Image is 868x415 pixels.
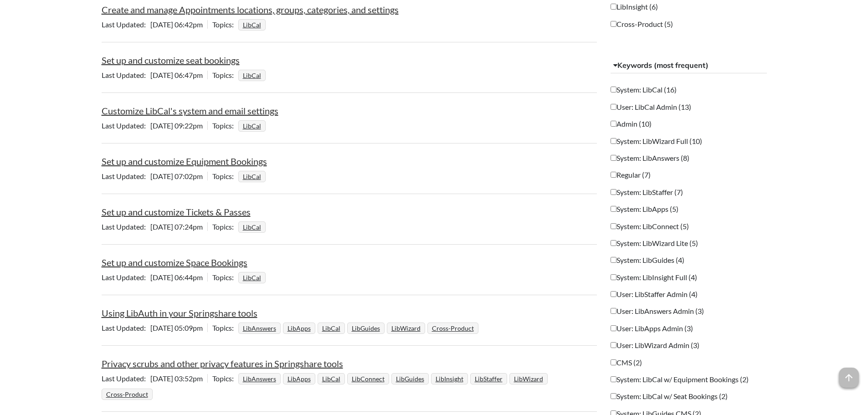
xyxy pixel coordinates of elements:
[102,121,207,130] span: [DATE] 09:22pm
[102,4,399,15] a: Create and manage Appointments locations, groups, categories, and settings
[102,273,207,282] span: [DATE] 06:44pm
[611,119,652,129] label: Admin (10)
[611,102,691,112] label: User: LibCal Admin (13)
[102,257,247,268] a: Set up and customize Space Bookings
[611,189,616,195] input: System: LibStaffer (7)
[105,388,149,401] a: Cross-Product
[238,20,268,29] ul: Topics
[286,322,312,335] a: LibApps
[102,222,207,231] span: [DATE] 07:24pm
[611,153,689,163] label: System: LibAnswers (8)
[611,170,651,180] label: Regular (7)
[212,172,238,180] span: Topics
[839,368,859,388] span: arrow_upward
[611,57,767,74] button: Keywords (most frequent)
[611,187,683,197] label: System: LibStaffer (7)
[611,306,704,316] label: User: LibAnswers Admin (3)
[238,71,268,79] ul: Topics
[238,121,268,130] ul: Topics
[238,323,481,332] ul: Topics
[611,155,616,161] input: System: LibAnswers (8)
[611,323,693,333] label: User: LibApps Admin (3)
[321,372,342,385] a: LibCal
[611,221,689,231] label: System: LibConnect (5)
[241,69,262,82] a: LibCal
[611,340,699,350] label: User: LibWizard Admin (3)
[611,87,616,92] input: System: LibCal (16)
[611,308,616,314] input: User: LibAnswers Admin (3)
[611,136,702,146] label: System: LibWizard Full (10)
[212,20,238,29] span: Topics
[102,172,150,180] span: Last Updated
[212,71,238,79] span: Topics
[212,273,238,282] span: Topics
[611,325,616,331] input: User: LibApps Admin (3)
[611,255,684,265] label: System: LibGuides (4)
[102,55,240,66] a: Set up and customize seat bookings
[611,172,616,178] input: Regular (7)
[611,2,658,12] label: LibInsight (6)
[611,104,616,110] input: User: LibCal Admin (13)
[611,223,616,229] input: System: LibConnect (5)
[102,172,207,180] span: [DATE] 07:02pm
[241,119,262,133] a: LibCal
[611,240,616,246] input: System: LibWizard Lite (5)
[241,271,262,284] a: LibCal
[241,322,277,335] a: LibAnswers
[212,323,238,332] span: Topics
[102,273,150,282] span: Last Updated
[238,222,268,231] ul: Topics
[473,372,504,385] a: LibStaffer
[350,322,381,335] a: LibGuides
[102,71,150,79] span: Last Updated
[286,372,312,385] a: LibApps
[102,358,343,369] a: Privacy scrubs and other privacy features in Springshare tools
[513,372,544,385] a: LibWizard
[611,19,673,29] label: Cross-Product (5)
[611,4,616,10] input: LibInsight (6)
[102,374,150,383] span: Last Updated
[611,291,616,297] input: User: LibStaffer Admin (4)
[611,374,749,384] label: System: LibCal w/ Equipment Bookings (2)
[238,172,268,180] ul: Topics
[102,105,278,116] a: Customize LibCal's system and email settings
[611,206,616,212] input: System: LibApps (5)
[212,222,238,231] span: Topics
[321,322,342,335] a: LibCal
[611,204,678,214] label: System: LibApps (5)
[390,322,422,335] a: LibWizard
[611,272,697,282] label: System: LibInsight Full (4)
[102,374,207,383] span: [DATE] 03:52pm
[611,274,616,280] input: System: LibInsight Full (4)
[212,121,238,130] span: Topics
[102,307,257,318] a: Using LibAuth in your Springshare tools
[611,289,698,299] label: User: LibStaffer Admin (4)
[102,156,267,167] a: Set up and customize Equipment Bookings
[350,372,386,385] a: LibConnect
[241,372,277,385] a: LibAnswers
[241,220,262,234] a: LibCal
[238,273,268,282] ul: Topics
[611,138,616,144] input: System: LibWizard Full (10)
[102,323,150,332] span: Last Updated
[102,121,150,130] span: Last Updated
[102,222,150,231] span: Last Updated
[212,374,238,383] span: Topics
[611,257,616,263] input: System: LibGuides (4)
[241,170,262,183] a: LibCal
[611,342,616,348] input: User: LibWizard Admin (3)
[102,323,207,332] span: [DATE] 05:09pm
[431,322,475,335] a: Cross-Product
[434,372,465,385] a: LibInsight
[611,121,616,127] input: Admin (10)
[611,391,728,401] label: System: LibCal w/ Seat Bookings (2)
[611,85,677,95] label: System: LibCal (16)
[611,358,642,368] label: CMS (2)
[611,21,616,27] input: Cross-Product (5)
[611,393,616,399] input: System: LibCal w/ Seat Bookings (2)
[611,376,616,382] input: System: LibCal w/ Equipment Bookings (2)
[102,20,150,29] span: Last Updated
[611,238,698,248] label: System: LibWizard Lite (5)
[611,359,616,365] input: CMS (2)
[102,374,550,398] ul: Topics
